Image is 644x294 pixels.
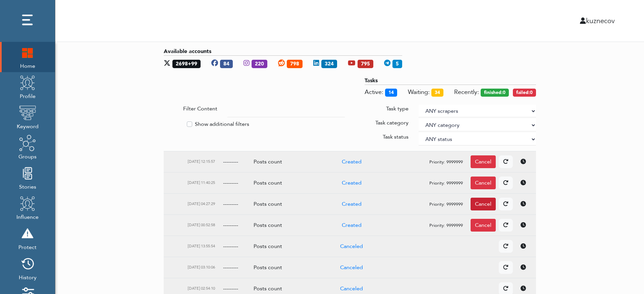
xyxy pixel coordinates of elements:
div: [DATE] 13:55:54 [185,243,215,249]
label: Show additional filters [195,120,249,128]
label: Filter Content [183,105,217,113]
div: Cancel [471,155,496,168]
span: 798 [287,60,303,68]
span: 324 [321,60,337,68]
img: profile.png [19,195,36,212]
span: Tasks executing now [365,88,383,96]
label: Task category [375,119,409,127]
td: Posts count [250,236,301,257]
span: Tasks failed in last 30 minutes [513,89,536,97]
div: [DATE] 02:54:10 [185,286,215,291]
div: Available accounts [164,47,402,56]
td: Posts count [250,151,301,173]
span: 795 [358,60,373,68]
span: --------- [223,179,238,187]
span: Home [19,61,36,70]
div: [DATE] 00:52:58 [185,222,215,228]
a: Created [342,158,362,165]
div: X (login/pass + api accounts) [164,56,206,71]
div: [DATE] 11:40:25 [185,180,215,186]
img: home.png [19,44,36,61]
div: Cancel [471,219,496,232]
div: Facebook [206,56,238,71]
div: [DATE] 04:27:29 [185,201,215,207]
span: --------- [223,158,238,165]
span: --------- [223,243,238,250]
a: Created [342,179,362,187]
a: Canceled [340,285,363,292]
div: Linkedin [308,56,342,71]
img: stories.png [19,165,36,182]
a: Created [342,200,362,208]
span: 220 [252,60,267,68]
small: Priority: 9999999 [429,159,463,165]
div: Tasks [365,77,536,85]
td: Posts count [250,173,301,194]
span: 5 [392,60,402,68]
span: Tasks awaiting for execution [408,88,430,96]
span: --------- [223,285,238,292]
span: 2698+99 [172,60,201,68]
span: --------- [223,222,238,229]
div: [DATE] 03:10:06 [185,264,215,270]
div: Reddit [273,56,308,71]
img: dots.png [19,12,36,29]
img: history.png [19,255,36,272]
img: risk.png [19,225,36,242]
img: groups.png [19,135,36,151]
small: Priority: 9999999 [429,223,463,229]
div: [DATE] 12:15:57 [185,159,215,164]
span: 34 [431,89,443,97]
span: History [19,272,37,282]
a: Created [342,222,362,229]
label: Task type [386,105,409,113]
div: kuznecov [335,16,620,26]
td: Posts count [250,215,301,236]
img: keyword.png [19,104,36,121]
div: Cancel [471,198,496,210]
span: Influence [16,212,39,221]
span: --------- [223,264,238,271]
span: Recently: [454,88,479,96]
div: Telegram [379,56,402,71]
span: 14 [385,89,397,97]
small: Priority: 9999999 [429,201,463,207]
span: Tasks finished in last 30 minutes [481,89,509,97]
span: Profile [19,91,36,100]
div: Cancel [471,177,496,189]
span: --------- [223,200,238,208]
span: Stories [19,182,36,191]
span: Groups [18,151,37,161]
a: Canceled [340,264,363,271]
td: Posts count [250,194,301,215]
small: Priority: 9999999 [429,180,463,186]
div: Instagram [238,56,273,71]
span: Keyword [17,121,39,131]
span: 84 [220,60,233,68]
div: Youtube [342,56,379,71]
label: Task status [383,133,409,141]
img: profile.png [19,74,36,91]
span: Protect [18,242,37,251]
td: Posts count [250,257,301,278]
a: Canceled [340,243,363,250]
